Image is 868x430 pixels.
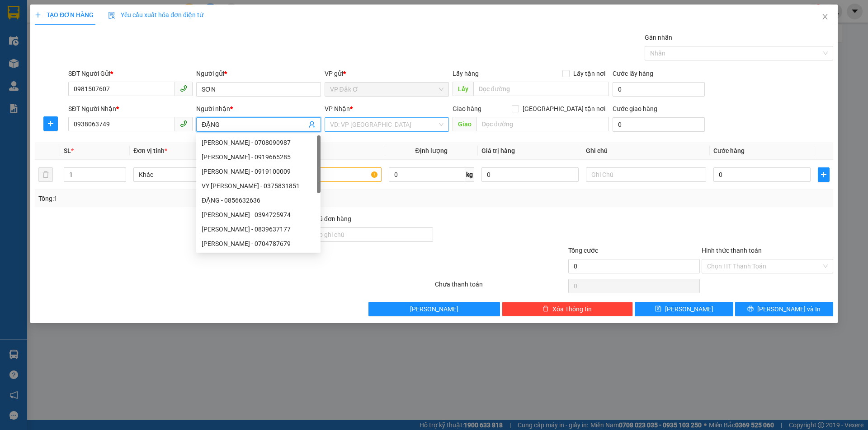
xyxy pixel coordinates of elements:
[453,70,479,77] span: Lấy hàng
[180,85,187,92] span: phone
[735,302,833,316] button: printer[PERSON_NAME] và In
[35,12,41,18] span: plus
[325,105,350,112] span: VP Nhận
[502,302,633,316] button: deleteXóa Thông tin
[453,105,481,112] span: Giao hàng
[552,304,592,314] span: Xóa Thông tin
[64,147,71,154] span: SL
[655,305,661,313] span: save
[818,171,829,178] span: plus
[35,11,94,18] span: TẠO ĐƠN HÀNG
[582,142,710,160] th: Ghi chú
[481,147,515,154] span: Giá trị hàng
[196,69,321,79] div: Người gửi
[542,305,549,313] span: delete
[108,12,115,19] img: icon
[202,195,315,205] div: ĐẶNG - 0856632636
[818,167,830,182] button: plus
[330,83,443,96] span: VP Đắk Ơ
[139,168,248,181] span: Khác
[757,304,821,314] span: [PERSON_NAME] và In
[481,167,579,182] input: 0
[68,104,193,114] div: SĐT Người Nhận
[613,82,705,97] input: Cước lấy hàng
[38,167,53,182] button: delete
[302,215,351,222] label: Ghi chú đơn hàng
[202,138,315,148] div: [PERSON_NAME] - 0708090987
[202,181,315,191] div: VY [PERSON_NAME] - 0375831851
[368,302,500,316] button: [PERSON_NAME]
[613,117,705,132] input: Cước giao hàng
[415,147,448,154] span: Định lượng
[261,167,381,182] input: VD: Bàn, Ghế
[196,150,321,164] div: ĐẶNG QUANG TRUNG - 0919665285
[196,193,321,208] div: ĐẶNG - 0856632636
[196,135,321,150] div: ĐẶNG MINH CHUNG - 0708090987
[702,247,762,254] label: Hình thức thanh toán
[747,305,754,313] span: printer
[308,121,316,128] span: user-add
[635,302,733,316] button: save[PERSON_NAME]
[43,116,58,131] button: plus
[453,82,473,96] span: Lấy
[202,152,315,162] div: [PERSON_NAME] - 0919665285
[68,69,193,79] div: SĐT Người Gửi
[202,224,315,234] div: [PERSON_NAME] - 0839637177
[465,167,474,182] span: kg
[645,34,672,41] label: Gán nhãn
[196,104,321,114] div: Người nhận
[586,167,706,182] input: Ghi Chú
[196,164,321,179] div: ĐẶNG VĂN CHU - 0919100009
[453,117,476,131] span: Giao
[821,13,829,20] span: close
[434,279,567,295] div: Chưa thanh toán
[519,104,609,114] span: [GEOGRAPHIC_DATA] tận nơi
[812,5,838,30] button: Close
[570,69,609,79] span: Lấy tận nơi
[613,105,657,112] label: Cước giao hàng
[302,227,433,242] input: Ghi chú đơn hàng
[713,147,745,154] span: Cước hàng
[665,304,713,314] span: [PERSON_NAME]
[196,222,321,236] div: ĐẶNG GIA - 0839637177
[38,194,335,203] div: Tổng: 1
[108,11,203,18] span: Yêu cầu xuất hóa đơn điện tử
[44,120,57,127] span: plus
[196,179,321,193] div: VY ĐẶNG - 0375831851
[180,120,187,127] span: phone
[202,210,315,220] div: [PERSON_NAME] - 0394725974
[613,70,653,77] label: Cước lấy hàng
[476,117,609,131] input: Dọc đường
[133,147,167,154] span: Đơn vị tính
[202,166,315,176] div: [PERSON_NAME] - 0919100009
[568,247,598,254] span: Tổng cước
[325,69,449,79] div: VP gửi
[196,236,321,251] div: ĐẶNG TÀI - 0704787679
[196,208,321,222] div: ĐẶNG TUẤN HƯNG - 0394725974
[410,304,458,314] span: [PERSON_NAME]
[202,239,315,249] div: [PERSON_NAME] - 0704787679
[473,82,609,96] input: Dọc đường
